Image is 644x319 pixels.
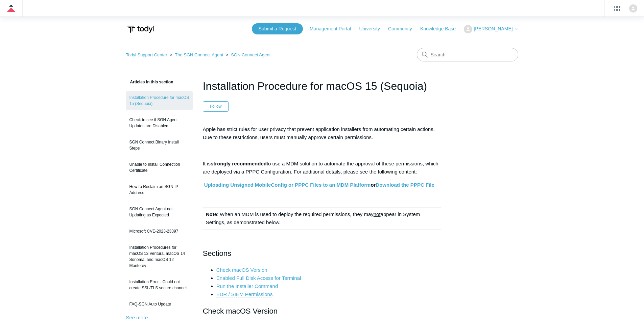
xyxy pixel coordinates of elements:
td: : When an MDM is used to deploy the required permissions, they may appear in System Settings, as ... [203,207,441,229]
li: The SGN Connect Agent [168,52,224,57]
input: Search [417,48,518,61]
a: Unable to Install Connection Certificate [126,158,193,177]
a: Enabled Full Disk Access for Terminal [216,275,301,281]
a: SGN Connect Agent [231,52,270,57]
a: Community [388,25,419,32]
a: SGN Connect Agent not Updating as Expected [126,203,193,221]
strong: Note [206,211,217,217]
a: Run the Installer Command [216,283,278,289]
p: Apple has strict rules for user privacy that prevent application installers from automating certa... [203,125,442,141]
a: Knowledge Base [420,25,462,32]
a: Microsoft CVE-2023-23397 [126,225,193,238]
p: It is to use a MDM solution to automate the approval of these permissions, which are deployed via... [203,160,442,176]
a: Check macOS Version [216,267,267,273]
a: University [359,25,386,32]
a: Todyl Support Center [126,52,167,57]
button: [PERSON_NAME] [464,25,518,33]
a: Management Portal [310,25,358,32]
a: How to Reclaim an SGN IP Address [126,180,193,199]
button: Follow Article [203,101,229,111]
li: Todyl Support Center [126,52,169,57]
span: Articles in this section [126,80,173,84]
a: The SGN Connect Agent [175,52,223,57]
strong: or [204,182,434,188]
a: EDR / SIEM Permissions [216,291,273,297]
a: Installation Error - Could not create SSL/TLS secure channel [126,275,193,294]
strong: strongly recommended [211,161,267,166]
a: SGN Connect Binary Install Steps [126,136,193,155]
li: SGN Connect Agent [224,52,270,57]
h2: Sections [203,247,442,259]
span: [PERSON_NAME] [474,26,512,31]
h1: Installation Procedure for macOS 15 (Sequoia) [203,78,442,94]
zd-hc-trigger: Click your profile icon to open the profile menu [629,4,637,12]
img: user avatar [629,4,637,12]
h2: Check macOS Version [203,305,442,317]
a: Installation Procedure for macOS 15 (Sequoia) [126,91,193,110]
a: Download the PPPC File [376,182,434,188]
a: Installation Procedures for macOS 13 Ventura, macOS 14 Sonoma, and macOS 12 Monterey [126,241,193,272]
img: Todyl Support Center Help Center home page [126,23,155,35]
a: Check to see if SGN Agent Updates are Disabled [126,113,193,132]
a: Submit a Request [252,23,303,34]
a: Uploading Unsigned MobileConfig or PPPC Files to an MDM Platform [204,182,371,188]
span: not [374,211,381,217]
a: FAQ-SGN Auto Update [126,298,193,311]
